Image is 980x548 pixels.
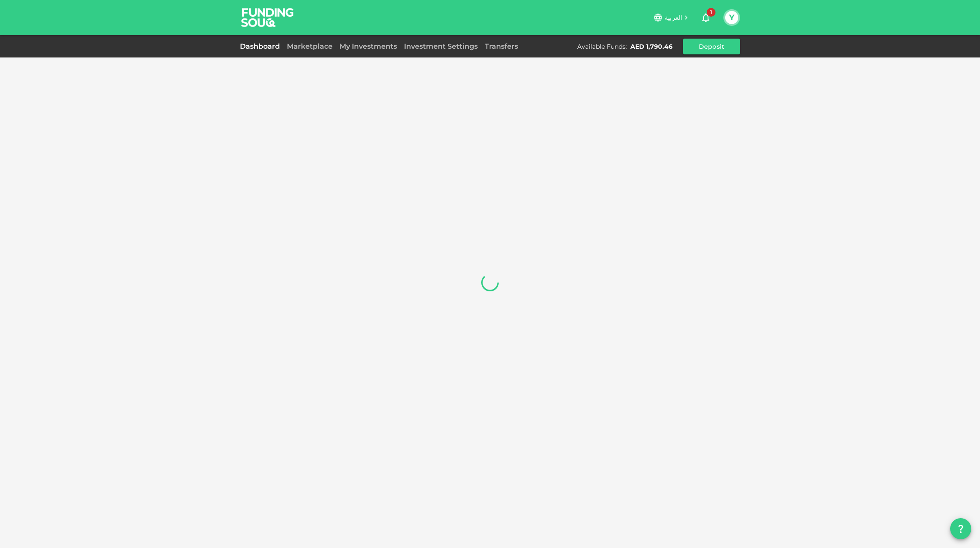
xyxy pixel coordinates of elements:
[697,9,715,26] button: 1
[665,14,682,21] span: العربية
[683,39,740,54] button: Deposit
[240,42,283,50] a: Dashboard
[725,11,738,24] button: Y
[336,42,401,50] a: My Investments
[283,42,336,50] a: Marketplace
[401,42,481,50] a: Investment Settings
[481,42,522,50] a: Transfers
[950,518,971,539] button: question
[577,42,627,51] div: Available Funds :
[707,8,715,17] span: 1
[630,42,672,51] div: AED 1,790.46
